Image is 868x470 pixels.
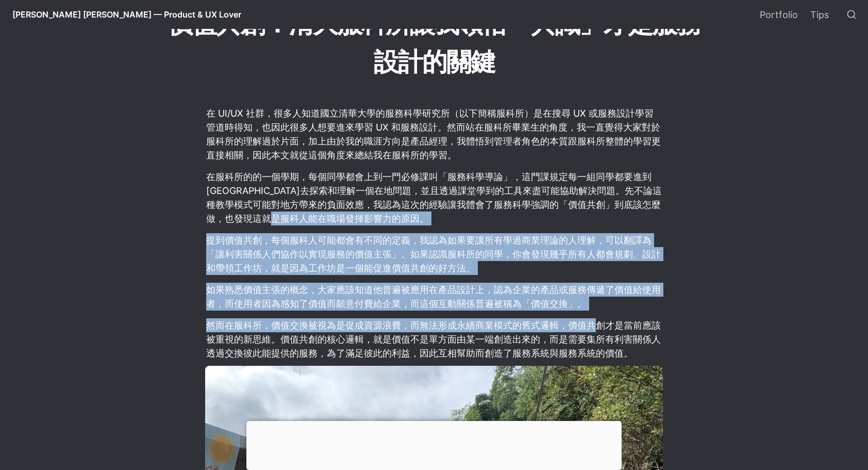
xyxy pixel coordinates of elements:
p: 在服科所的的一個學期，每個同學都會上到一門必修課叫「服務科學導論」，這門課規定每一組同學都要進到[GEOGRAPHIC_DATA]去探索和理解一個在地問題，並且透過課堂學到的工具來盡可能協助解決... [205,168,663,227]
span: [PERSON_NAME] [PERSON_NAME] — Product & UX Lover [12,9,241,20]
p: 然而在服科所，價值交換被視為是促成資源浪費，而無法形成永續商業模式的舊式邏輯，價值共創才是當前應該被重視的新思維。價值共創的核心邏輯，就是價值不是單方面由某一端創造出來的，而是需要集所有利害關係... [205,317,663,362]
p: 在 UI/UX 社群，很多人知道國立清華大學的服務科學研究所（以下簡稱服科所）是在搜尋 UX 或服務設計學習管道時得知，也因此很多人想要進來學習 UX 和服務設計。然而站在服科所畢業生的角度，我... [205,105,663,164]
p: 如果熟悉價值主張的概念，大家應該知道他普遍被應用在產品設計上，認為企業的產品或服務傳遞了價值給使用者，而使用者因為感知了價值而願意付費給企業，而這個互動關係普遍被稱為「價值交換」。 [205,281,663,312]
p: 提到價值共創，每個服科人可能都會有不同的定義，我認為如果要讓所有學過商業理論的人理解，可以翻譯為「讓利害關係人們協作以實現服務的價值主張」。如果認識服科所的同學，你會發現幾乎所有人都會規劃、設計... [205,232,663,277]
iframe: Advertisement [246,421,622,467]
h1: 價值共創：清大服科所讓我領悟「共識」才是服務設計的關鍵 [156,4,712,82]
